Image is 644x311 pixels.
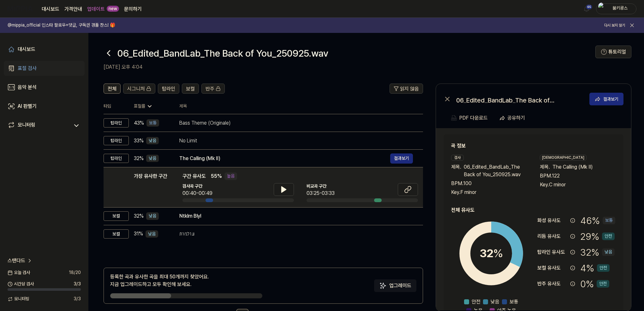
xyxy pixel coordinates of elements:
[540,181,616,189] div: Key. C minor
[307,183,335,190] span: 비교곡 구간
[608,5,632,12] div: 붐키콩스
[182,190,212,197] div: 00:40-00:49
[597,264,610,272] div: 안전
[540,163,550,171] span: 제목 .
[179,230,413,238] div: עולמות
[586,4,592,9] div: 65
[74,281,81,287] span: 3 / 3
[4,61,85,76] a: 표절 검사
[179,212,413,220] div: Ntklm Blyl
[451,155,464,161] div: 검사
[42,5,59,13] a: 대시보드
[537,280,568,288] div: 반주 유사도
[581,4,592,14] button: 알림65
[598,3,606,15] img: profile
[456,95,582,103] div: 06_Edited_BandLab_The Back of You_250925.wav
[493,246,503,260] span: %
[390,84,423,94] button: 읽지 않음
[4,99,85,114] a: AI 판별기
[74,296,81,302] span: 3 / 3
[464,163,527,178] span: 06_Edited_BandLab_The Back of You_250925.wav
[104,229,129,239] div: 보컬
[124,5,142,13] a: 문의하기
[182,172,206,180] span: 구간 유사도
[451,142,616,150] h2: 곡 정보
[146,155,159,162] div: 낮음
[134,230,143,238] span: 31 %
[104,136,129,146] div: 탑라인
[104,211,129,221] div: 보컬
[18,46,35,53] div: 대시보드
[123,84,155,94] button: 시그니처
[182,84,199,94] button: 보컬
[182,183,212,190] span: 검사곡 구간
[117,47,328,60] h1: 06_Edited_BandLab_The Back of You_250925.wav
[451,206,616,214] h2: 전체 유사도
[224,172,237,180] div: 높음
[134,155,144,162] span: 32 %
[580,261,610,275] div: 4 %
[104,84,121,94] button: 전체
[589,93,623,105] button: 결과보기
[87,5,105,13] a: 업데이트
[480,245,503,262] div: 32
[580,277,609,290] div: 0 %
[179,99,423,114] th: 제목
[583,5,590,13] img: 알림
[18,103,37,110] div: AI 판별기
[552,163,593,171] span: The Calling (Mk II)
[127,85,145,93] span: 시그니처
[580,214,615,227] div: 46 %
[179,137,413,145] div: No Limit
[451,189,527,196] div: Key. F minor
[540,172,616,180] div: BPM. 122
[162,85,175,93] span: 탑라인
[146,119,159,127] div: 보통
[134,137,144,145] span: 33 %
[602,233,615,240] div: 안전
[537,217,568,224] div: 화성 유사도
[537,264,568,272] div: 보컬 유사도
[8,270,30,276] span: 오늘 검사
[379,282,387,289] img: Sparkles
[146,212,159,220] div: 낮음
[510,298,518,306] span: 보통
[596,3,636,14] button: profile붐키콩스
[104,154,129,163] div: 탑라인
[390,153,413,164] button: 결과보기
[451,180,527,187] div: BPM. 100
[158,84,179,94] button: 탑라인
[450,112,489,124] button: PDF 다운로드
[604,23,625,28] button: 다시 보지 않기
[108,85,116,93] span: 전체
[4,80,85,95] a: 음악 분석
[201,84,225,94] button: 반주
[602,248,615,256] div: 낮음
[179,155,390,162] div: The Calling (Mk II)
[8,257,33,264] a: 스탠다드
[459,114,488,122] div: PDF 다운로드
[134,103,169,109] div: 표절률
[134,172,167,202] div: 가장 유사한 구간
[64,5,82,13] button: 가격안내
[603,217,615,224] div: 보통
[497,112,530,124] button: 공유하기
[537,248,568,256] div: 탑라인 유사도
[146,137,159,145] div: 낮음
[8,257,25,264] span: 스탠다드
[146,230,158,238] div: 낮음
[110,273,209,288] div: 등록한 곡과 유사한 곡을 최대 50개까지 찾았어요. 지금 업그레이드하고 모두 확인해 보세요.
[595,46,631,58] button: 튜토리얼
[206,85,214,93] span: 반주
[104,63,595,71] h2: [DATE] 오후 4:04
[107,6,119,12] div: new
[537,233,568,240] div: 리듬 유사도
[18,84,37,91] div: 음악 분석
[472,298,480,306] span: 안전
[69,270,81,276] span: 18 / 20
[104,99,129,114] th: 타입
[8,281,34,287] span: 시간당 검사
[186,85,195,93] span: 보컬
